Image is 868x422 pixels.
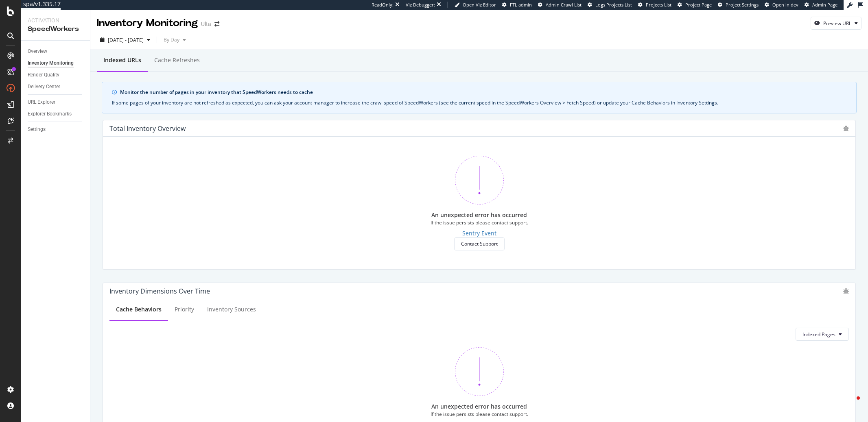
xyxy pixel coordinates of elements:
a: Settings [28,125,84,134]
div: Cache Behaviors [116,305,162,313]
span: Admin Page [812,2,837,8]
span: [DATE] - [DATE] [108,37,144,44]
a: Admin Crawl List [538,2,582,8]
span: FTL admin [510,2,532,8]
div: Inventory Dimensions Over Time [109,287,210,295]
div: Priority [175,305,194,313]
a: Inventory Monitoring [28,59,84,67]
div: Inventory Monitoring [97,16,198,30]
a: URL Explorer [28,98,84,107]
div: If the issue persists please contact support. [431,411,528,418]
a: Projects List [638,2,671,8]
span: Project Page [685,2,712,8]
div: Overview [28,47,47,56]
div: URL Explorer [28,98,55,107]
a: Inventory Settings [676,99,717,106]
img: 370bne1z.png [455,347,504,396]
div: Delivery Center [28,83,60,91]
a: Project Page [678,2,712,8]
span: Open in dev [772,2,798,8]
div: Explorer Bookmarks [28,110,72,118]
span: Logs Projects List [595,2,632,8]
div: An unexpected error has occurred [431,402,527,411]
div: An unexpected error has occurred [431,211,527,219]
a: Render Quality [28,71,84,79]
button: By Day [160,33,189,46]
a: Overview [28,47,84,56]
div: bug [843,288,849,294]
span: Project Settings [726,2,759,8]
div: Inventory Monitoring [28,59,74,67]
a: Open in dev [765,2,798,8]
a: Admin Page [805,2,837,8]
div: Inventory Sources [207,305,256,313]
a: Delivery Center [28,83,84,91]
div: Activation [28,16,83,24]
a: Sentry Event [462,229,496,237]
div: Cache refreshes [154,56,200,64]
button: Indexed Pages [796,328,849,341]
div: Ulta [201,20,211,28]
button: [DATE] - [DATE] [97,33,153,46]
iframe: Intercom live chat [840,394,860,414]
div: If the issue persists please contact support. [431,219,528,226]
button: Contact Support [454,237,505,250]
div: info banner [102,82,857,113]
a: Explorer Bookmarks [28,110,84,118]
span: Projects List [646,2,671,8]
div: arrow-right-arrow-left [214,21,219,27]
a: Open Viz Editor [455,2,496,8]
div: SpeedWorkers [28,24,83,34]
div: Total Inventory Overview [109,124,186,133]
div: Viz Debugger: [406,2,435,8]
div: ReadOnly: [372,2,394,8]
div: Render Quality [28,71,59,79]
div: Contact Support [461,240,498,247]
div: Indexed URLs [103,56,141,64]
img: 370bne1z.png [455,156,504,204]
span: Admin Crawl List [546,2,582,8]
div: If some pages of your inventory are not refreshed as expected, you can ask your account manager t... [112,99,846,107]
div: bug [843,126,849,131]
span: Indexed Pages [802,331,835,338]
div: Monitor the number of pages in your inventory that SpeedWorkers needs to cache [120,89,846,96]
span: By Day [160,36,179,43]
div: Settings [28,125,46,134]
a: FTL admin [502,2,532,8]
button: Preview URL [811,17,861,30]
span: Open Viz Editor [463,2,496,8]
a: Logs Projects List [588,2,632,8]
div: Preview URL [823,20,851,27]
a: Project Settings [718,2,759,8]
